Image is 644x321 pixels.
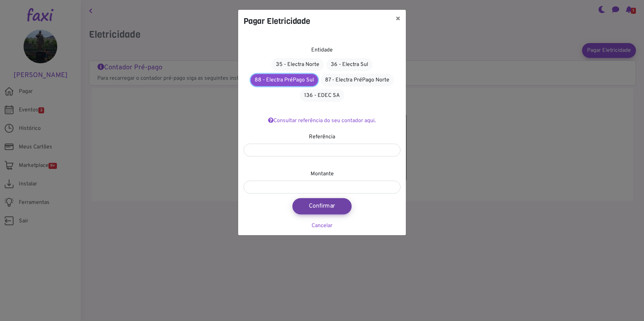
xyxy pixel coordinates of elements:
[309,133,335,141] label: Referência
[251,74,318,86] a: 88 - Electra PréPago Sul
[312,222,332,229] a: Cancelar
[390,10,406,29] button: ×
[300,89,344,102] a: 136 - EDEC SA
[311,46,333,54] label: Entidade
[311,170,334,178] label: Montante
[244,15,310,27] h4: Pagar Eletricidade
[321,74,394,86] a: 87 - Electra PréPago Norte
[326,58,373,71] a: 36 - Electra Sul
[292,198,352,214] button: Confirmar
[271,58,324,71] a: 35 - Electra Norte
[268,117,376,124] a: Consultar referência do seu contador aqui.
